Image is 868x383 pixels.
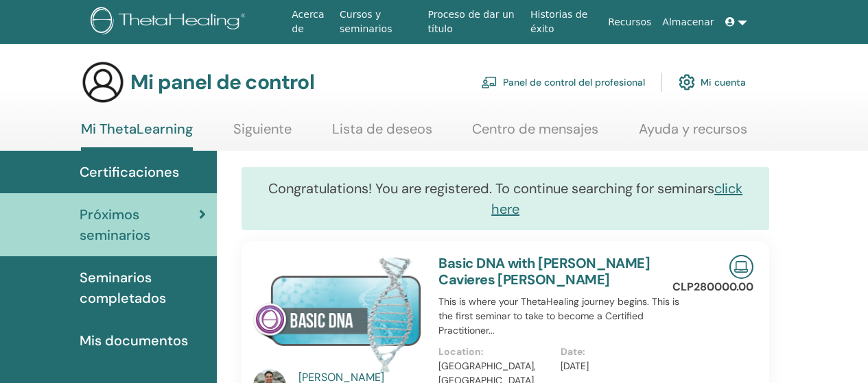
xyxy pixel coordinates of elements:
[81,120,193,138] font: Mi ThetaLearning
[679,71,695,94] img: cog.svg
[340,9,392,34] font: Cursos y seminarios
[481,67,645,97] a: Panel de control del profesional
[438,254,650,288] a: Basic DNA with [PERSON_NAME] Cavieres [PERSON_NAME]
[81,60,125,104] img: generic-user-icon.jpg
[662,16,714,27] font: Almacenar
[639,121,747,147] a: Ayuda y recursos
[80,206,150,244] font: Próximos seminarios
[672,279,753,295] p: CLP280000.00
[729,255,753,279] img: Live Online Seminar
[242,167,769,230] div: Congratulations! You are registered. To continue searching for seminars
[332,121,432,147] a: Lista de deseos
[130,69,314,95] font: Mi panel de control
[481,76,497,88] img: chalkboard-teacher.svg
[334,2,423,42] a: Cursos y seminarios
[701,77,746,89] font: Mi cuenta
[233,121,292,147] a: Siguiente
[286,2,334,42] a: Acerca de
[80,269,166,307] font: Seminarios completados
[80,332,188,349] font: Mis documentos
[530,9,587,34] font: Historias de éxito
[81,121,193,151] a: Mi ThetaLearning
[438,295,682,338] p: This is where your ThetaHealing journey begins. This is the first seminar to take to become a Cer...
[253,255,422,373] img: Basic DNA
[438,345,552,359] p: Location :
[472,121,598,147] a: Centro de mensajes
[525,2,602,42] a: Historias de éxito
[472,120,598,138] font: Centro de mensajes
[332,120,432,138] font: Lista de deseos
[423,2,526,42] a: Proceso de dar un título
[80,163,179,181] font: Certificaciones
[91,7,250,38] img: logo.png
[503,77,645,89] font: Panel de control del profesional
[657,10,719,35] a: Almacenar
[561,345,674,359] p: Date :
[561,359,674,373] p: [DATE]
[602,10,657,35] a: Recursos
[233,120,292,138] font: Siguiente
[608,16,651,27] font: Recursos
[639,120,747,138] font: Ayuda y recursos
[292,9,324,34] font: Acerca de
[679,67,746,97] a: Mi cuenta
[428,9,515,34] font: Proceso de dar un título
